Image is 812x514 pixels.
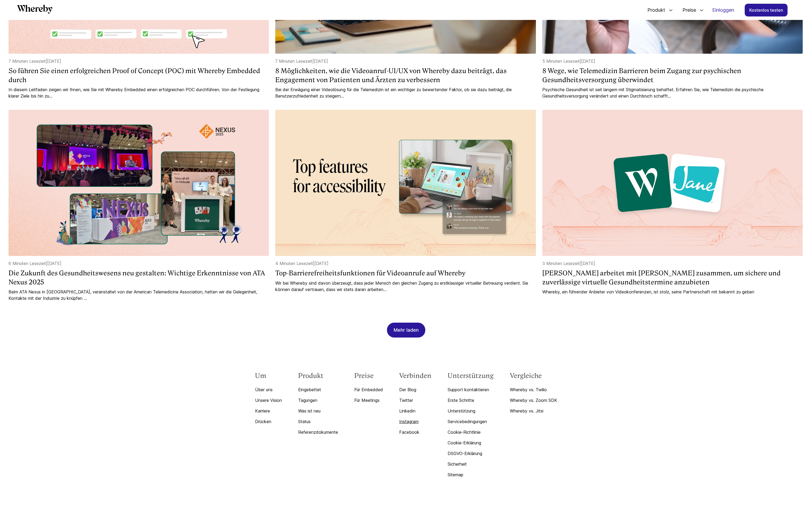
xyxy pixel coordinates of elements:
[580,58,581,64] font: |
[448,451,482,456] font: DSGVO-Erklärung
[314,261,328,266] font: [DATE]
[647,7,665,13] font: Produkt
[448,471,494,478] a: Sitemap
[255,398,282,403] font: Unsere Vision
[354,397,383,403] a: Für Meetings
[399,429,431,435] a: Facebook
[448,408,475,414] font: Unterstützung
[448,419,487,424] font: Servicebedingungen
[298,429,338,435] font: Referenzdokumente
[9,269,269,287] a: Die Zukunft des Gesundheitswesens neu gestalten: Wichtige Erkenntnisse von ATA Nexus 2025
[542,66,803,84] a: 8 Wege, wie Telemedizin Barrieren beim Zugang zur psychischen Gesundheitsversorgung überwindet
[542,269,781,286] font: [PERSON_NAME] arbeitet mit [PERSON_NAME] zusammen, um sichere und zuverlässige virtuelle Gesundhe...
[313,261,314,266] font: |
[298,419,311,424] font: Status
[399,387,416,392] font: Der Blog
[448,440,481,445] font: Cookie-Erklärung
[542,269,803,287] a: [PERSON_NAME] arbeitet mit [PERSON_NAME] zusammen, um sichere und zuverlässige virtuelle Gesundhe...
[510,397,557,403] a: Whereby vs. Zoom SDK
[275,66,536,84] a: 8 Möglichkeiten, wie die Videoanruf-UI/UX von Whereby dazu beiträgt, das Engagement von Patienten...
[9,289,269,301] a: Beim ATA Nexus in [GEOGRAPHIC_DATA], veranstaltet von der American Telemedicine Association, hatt...
[448,397,494,403] a: Erste Schritte
[9,269,265,286] font: Die Zukunft des Gesundheitswesens neu gestalten: Wichtige Erkenntnisse von ATA Nexus 2025
[275,67,507,84] font: 8 Möglichkeiten, wie die Videoanruf-UI/UX von Whereby dazu beiträgt, das Engagement von Patienten...
[745,4,788,16] a: Kostenlos testen
[542,261,580,266] font: 3 Minuten Lesezeit
[275,269,465,277] font: Top-Barrierefreiheitsfunktionen für Videoanrufe auf Whereby
[399,408,415,414] font: Linkedin
[510,386,557,393] a: Whereby vs. Twilio
[399,418,431,425] a: Instagram
[448,450,494,457] a: DSGVO-Erklärung
[255,387,273,392] font: Über uns
[9,67,260,84] font: So führen Sie einen erfolgreichen Proof of Concept (POC) mit Whereby Embedded durch
[354,386,383,393] a: Für Embedded
[298,372,323,380] font: Produkt
[542,87,764,99] font: Psychische Gesundheit ist seit langem mit Stigmatisierung behaftet. Erfahren Sie, wie Telemedizin...
[399,429,419,435] font: Facebook
[387,323,425,338] button: Mehr laden
[510,408,543,414] font: Whereby vs. Jitsi
[708,4,738,16] a: Einloggen
[448,461,494,467] a: Sicherheit
[313,58,314,64] font: |
[399,398,413,403] font: Twitter
[9,261,46,266] font: 6 Minuten Lesezeit
[9,86,269,99] a: In diesem Leitfaden zeigen wir Ihnen, wie Sie mit Whereby Embedded einen erfolgreichen POC durchf...
[275,87,512,99] font: Bei der Erwägung einer Videolösung für die Telemedizin ist ein wichtiger zu bewertender Faktor, o...
[542,289,754,294] font: Whereby, ein führender Anbieter von Videokonferenzen, ist stolz, seine Partnerschaft mit bekannt ...
[275,269,536,278] a: Top-Barrierefreiheitsfunktionen für Videoanrufe auf Whereby
[354,372,374,380] font: Preise
[580,261,581,266] font: |
[255,408,282,414] a: Karriere
[275,58,313,64] font: 7 Minuten Lesezeit
[510,372,542,380] font: Vergleiche
[275,86,536,99] a: Bei der Erwägung einer Videolösung für die Telemedizin ist ein wichtiger zu bewertender Faktor, o...
[17,5,52,14] svg: Wodurch
[275,280,528,292] font: Wir bei Whereby sind davon überzeugt, dass jeder Mensch den gleichen Zugang zu erstklassiger virt...
[448,398,474,403] font: Erste Schritte
[682,7,696,13] font: Preise
[275,261,313,266] font: 4 Minuten Lesezeit
[394,327,419,333] font: Mehr laden
[510,398,557,403] font: Whereby vs. Zoom SDK
[298,429,338,435] a: Referenzdokumente
[255,386,282,393] a: Über uns
[255,408,270,414] font: Karriere
[448,440,494,446] a: Cookie-Erklärung
[510,387,547,392] font: Whereby vs. Twilio
[399,419,419,424] font: Instagram
[354,398,380,403] font: Für Meetings
[9,87,259,99] font: In diesem Leitfaden zeigen wir Ihnen, wie Sie mit Whereby Embedded einen erfolgreichen POC durchf...
[542,289,803,295] a: Whereby, ein führender Anbieter von Videokonferenzen, ist stolz, seine Partnerschaft mit bekannt ...
[581,58,595,64] font: [DATE]
[47,58,61,64] font: [DATE]
[298,418,338,425] a: Status
[448,387,489,392] font: Support kontaktieren
[298,408,338,414] a: Was ist neu
[448,461,467,467] font: Sicherheit
[542,58,580,64] font: 5 Minuten Lesezeit
[47,261,61,266] font: [DATE]
[448,429,481,435] font: Cookie-Richtlinie
[255,419,271,424] font: Drücken
[298,387,321,392] font: Eingebettet
[255,397,282,403] a: Unsere Vision
[46,261,47,266] font: |
[46,58,47,64] font: |
[314,58,328,64] font: [DATE]
[298,386,338,393] a: Eingebettet
[9,58,46,64] font: 7 Minuten Lesezeit
[399,386,431,393] a: Der Blog
[9,66,269,84] a: So führen Sie einen erfolgreichen Proof of Concept (POC) mit Whereby Embedded durch
[712,7,734,13] font: Einloggen
[448,386,494,393] a: Support kontaktieren
[399,408,431,414] a: Linkedin
[399,372,431,380] font: Verbinden
[255,372,266,380] font: Um
[17,5,52,15] a: Wodurch
[448,472,463,477] font: Sitemap
[399,397,431,403] a: Twitter
[298,398,317,403] font: Tagungen
[448,429,494,435] a: Cookie-Richtlinie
